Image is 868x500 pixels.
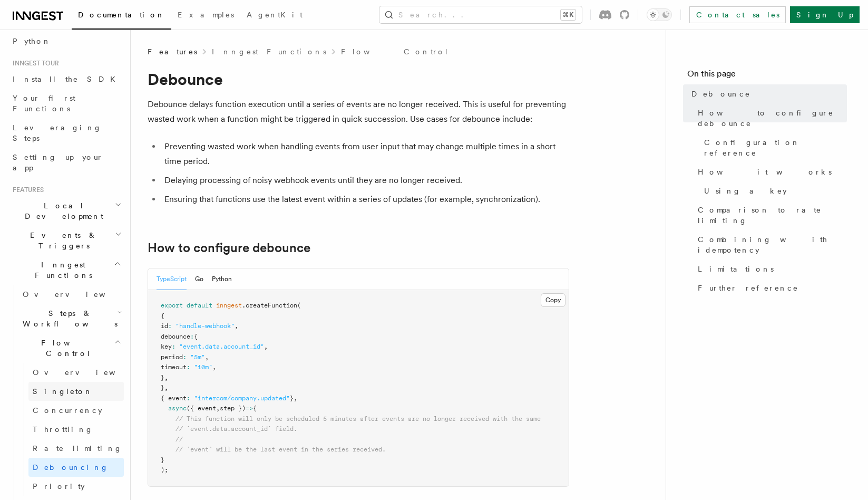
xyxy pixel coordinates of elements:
button: TypeScript [157,268,187,290]
span: // [175,436,183,443]
button: Flow Control [18,333,124,363]
span: inngest [216,302,242,309]
span: , [212,363,216,371]
span: Debouncing [33,463,109,472]
a: Setting up your app [8,148,124,177]
li: Delaying processing of noisy webhook events until they are no longer received. [161,173,569,188]
h1: Debounce [148,70,569,89]
span: Overview [23,290,131,299]
button: Toggle dark mode [647,8,672,21]
span: Using a key [704,186,787,196]
span: Rate limiting [33,444,122,453]
kbd: ⌘K [561,9,576,20]
a: Rate limiting [28,439,124,458]
a: Limitations [694,259,847,278]
span: , [216,405,220,412]
span: Configuration reference [704,137,847,158]
a: Priority [28,477,124,496]
a: Throttling [28,420,124,439]
a: Leveraging Steps [8,118,124,148]
span: Debounce [691,89,750,99]
a: Debounce [687,84,847,103]
span: "5m" [190,353,205,361]
a: Comparison to rate limiting [694,200,847,230]
li: Ensuring that functions use the latest event within a series of updates (for example, synchroniza... [161,192,569,207]
a: Your first Functions [8,89,124,118]
span: , [205,353,209,361]
span: : [172,343,175,350]
a: AgentKit [240,3,309,28]
span: async [168,405,187,412]
button: Steps & Workflows [18,304,124,333]
span: period [161,353,183,361]
span: export [161,302,183,309]
span: { [161,312,164,320]
span: Features [8,186,44,194]
span: Concurrency [33,406,102,415]
span: debounce [161,333,190,340]
a: Documentation [72,3,171,30]
span: Setting up your app [13,153,103,172]
span: => [246,405,253,412]
span: } [161,384,164,391]
span: : [187,363,190,371]
a: Install the SDK [8,70,124,89]
span: How to configure debounce [698,108,847,129]
span: , [235,322,238,330]
span: "10m" [194,363,212,371]
a: Combining with idempotency [694,230,847,259]
a: How to configure debounce [148,241,310,255]
span: timeout [161,363,187,371]
span: Priority [33,482,85,491]
span: // `event.data.account_id` field. [175,425,297,432]
span: Install the SDK [13,75,122,83]
a: Examples [171,3,240,28]
span: Documentation [78,11,165,19]
span: "intercom/company.updated" [194,395,290,402]
a: Inngest Functions [212,46,326,57]
span: { [194,333,198,340]
span: Steps & Workflows [18,308,118,329]
span: , [164,374,168,381]
a: Singleton [28,382,124,401]
a: Python [8,32,124,51]
span: Comparison to rate limiting [698,205,847,226]
span: Flow Control [18,338,114,359]
span: } [161,374,164,381]
span: Python [13,37,51,45]
span: Your first Functions [13,94,75,113]
span: : [168,322,172,330]
button: Search...⌘K [379,6,582,23]
span: ); [161,466,168,474]
span: , [164,384,168,391]
a: How it works [694,162,847,181]
a: Sign Up [790,6,860,23]
span: Overview [33,368,141,377]
span: , [294,395,297,402]
a: How to configure debounce [694,103,847,133]
span: Examples [178,11,234,19]
span: { event [161,395,187,402]
span: , [264,343,268,350]
a: Concurrency [28,401,124,420]
button: Copy [541,293,565,307]
span: Limitations [698,264,774,274]
span: AgentKit [247,11,303,19]
span: : [187,395,190,402]
span: } [290,395,294,402]
span: key [161,343,172,350]
a: Overview [28,363,124,382]
a: Contact sales [689,6,786,23]
span: { [253,405,257,412]
a: Overview [18,285,124,304]
span: Inngest tour [8,59,59,68]
span: .createFunction [242,302,297,309]
span: "handle-webhook" [175,322,235,330]
button: Go [195,268,203,290]
a: Configuration reference [700,133,847,162]
button: Inngest Functions [8,255,124,285]
span: Local Development [8,200,115,222]
a: Using a key [700,181,847,200]
span: Further reference [698,283,798,293]
span: default [187,302,212,309]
